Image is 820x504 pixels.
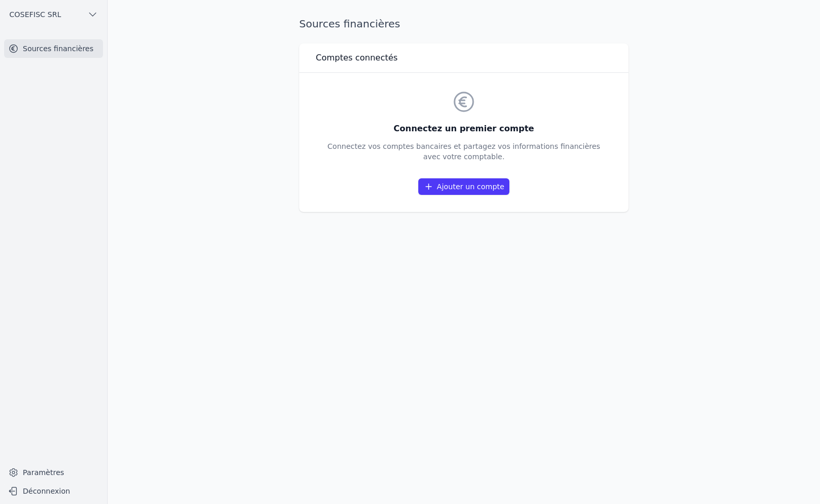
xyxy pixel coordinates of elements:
[328,141,601,162] p: Connectez vos comptes bancaires et partagez vos informations financières avec votre comptable.
[4,464,103,481] a: Paramètres
[9,9,61,20] span: COSEFISC SRL
[316,52,398,64] h3: Comptes connectés
[4,483,103,499] button: Déconnexion
[4,6,103,23] button: COSEFISC SRL
[299,17,400,31] h1: Sources financières
[4,39,103,58] a: Sources financières
[418,178,509,195] a: Ajouter un compte
[328,123,601,135] h3: Connectez un premier compte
